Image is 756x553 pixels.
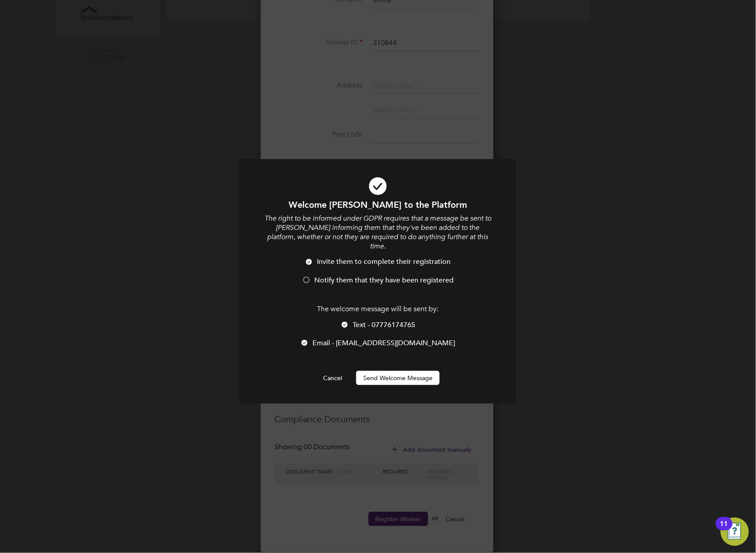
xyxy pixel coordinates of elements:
[720,524,728,535] div: 11
[263,199,493,210] h1: Welcome [PERSON_NAME] to the Platform
[317,257,451,266] span: Invite them to complete their registration
[316,371,349,385] button: Cancel
[314,276,454,285] span: Notify them that they have been registered
[313,339,455,347] span: Email - [EMAIL_ADDRESS][DOMAIN_NAME]
[721,518,749,546] button: Open Resource Center, 11 new notifications
[353,320,415,329] span: Text - 07776174765
[356,371,440,385] button: Send Welcome Message
[263,305,493,314] p: The welcome message will be sent by:
[264,214,491,250] i: The right to be informed under GDPR requires that a message be sent to [PERSON_NAME] informing th...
